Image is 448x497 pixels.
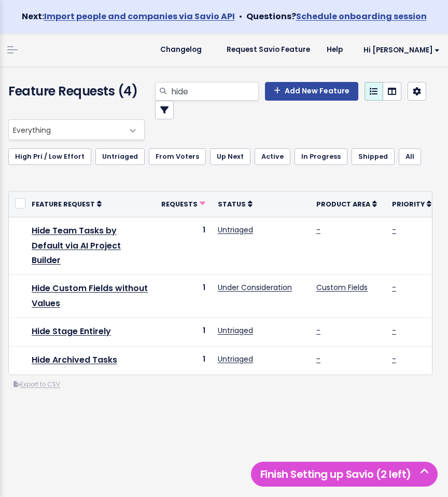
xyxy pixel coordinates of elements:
a: From Voters [149,148,206,165]
a: Up Next [210,148,250,165]
a: Hide Custom Fields without Values [32,282,148,309]
a: - [392,225,396,235]
a: Status [218,199,253,209]
span: Feature Request [32,200,95,209]
a: - [316,354,320,364]
a: - [392,354,396,364]
td: 1 [155,217,212,274]
a: Export to CSV [13,380,60,389]
a: Shipped [352,148,395,165]
a: Add New Feature [265,82,358,101]
a: Product Area [316,199,377,209]
input: Search features... [170,82,259,101]
span: Priority [392,200,425,209]
a: - [392,325,396,336]
ul: Filter feature requests [8,148,432,183]
span: Changelog [160,46,202,53]
strong: Next: [22,10,235,22]
td: 1 [155,275,212,318]
span: Everything [9,120,123,140]
a: Help [318,42,351,58]
span: Product Area [316,200,370,209]
h5: Finish Setting up Savio (2 left) [256,466,433,482]
a: All [399,148,421,165]
a: Untriaged [218,354,253,364]
a: High Pri / Low Effort [8,148,91,165]
a: In Progress [295,148,347,165]
a: Untriaged [218,325,253,336]
td: 1 [155,346,212,375]
td: 1 [155,317,212,346]
a: - [316,225,320,235]
a: Hide Archived Tasks [32,354,117,366]
span: Requests [161,200,198,209]
a: Hi [PERSON_NAME] [351,42,448,58]
a: Schedule onboarding session [296,10,427,22]
a: Active [255,148,290,165]
a: Requests [161,199,205,209]
a: Untriaged [218,225,253,235]
a: Hide Team Tasks by Default via AI Project Builder [32,225,121,267]
h4: Feature Requests (4) [8,82,139,101]
a: Feature Request [32,199,102,209]
span: Status [218,200,246,209]
a: Custom Fields [316,282,368,293]
a: - [392,282,396,293]
span: • [239,10,242,22]
a: Under Consideration [218,282,292,293]
a: Import people and companies via Savio API [44,10,235,22]
a: Hide Stage Entirely [32,325,111,337]
a: - [316,325,320,336]
a: Request Savio Feature [218,42,318,58]
span: Everything [8,119,145,140]
span: Hi [PERSON_NAME] [363,46,440,54]
a: Untriaged [95,148,145,165]
strong: Questions? [246,10,427,22]
a: Priority [392,199,431,209]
